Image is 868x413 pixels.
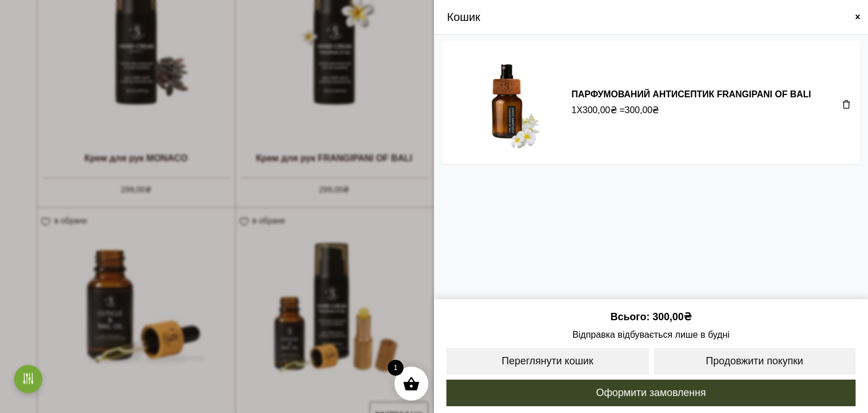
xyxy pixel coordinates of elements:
[652,104,659,117] span: ₴
[571,89,811,99] a: ПАРФУМОВАНИЙ АНТИСЕПТИК FRANGIPANI OF BALI
[583,105,617,115] bdi: 300,00
[447,8,480,25] span: Кошик
[445,347,650,376] a: Переглянути кошик
[445,328,857,341] span: Відправка відбувається лише в будні
[610,311,652,322] span: Всього
[610,104,617,117] span: ₴
[653,311,692,322] bdi: 300,00
[619,104,659,117] span: =
[653,347,857,376] a: Продовжити покупки
[571,104,576,117] span: 1
[571,104,836,117] div: X
[445,378,857,407] a: Оформити замовлення
[625,105,659,115] bdi: 300,00
[684,311,692,322] span: ₴
[388,360,403,376] span: 1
